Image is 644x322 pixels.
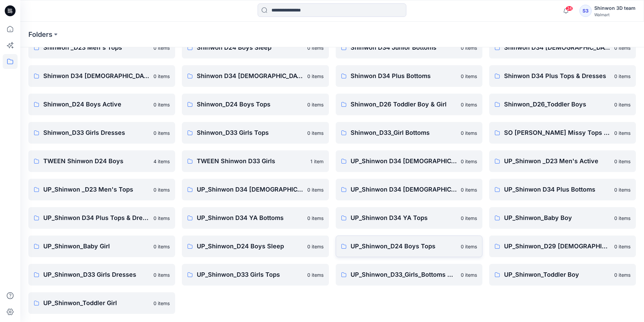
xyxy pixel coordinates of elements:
p: 0 items [461,215,477,222]
p: Shinwon _D23 Men's Tops [43,43,149,52]
p: 0 items [307,271,324,278]
a: UP_Shinwon_Toddler Girl0 items [28,292,175,314]
p: 0 items [153,101,170,108]
p: UP_Shinwon_Toddler Boy [504,270,610,279]
a: TWEEN Shinwon D24 Boys4 items [28,150,175,172]
p: 0 items [461,243,477,250]
p: UP_Shinwon_D24 Boys Sleep [197,242,303,251]
a: Shinwon_D24 Boys Tops0 items [182,94,329,115]
a: UP_Shinwon_D24 Boys Tops0 items [336,236,482,257]
a: Shinwon_D33_Girl Bottoms0 items [336,122,482,144]
p: UP_Shinwon_D33 Girls Dresses [43,270,149,279]
p: Shinwon D34 [DEMOGRAPHIC_DATA] Dresses [197,71,303,81]
a: UP_Shinwon_Baby Boy0 items [489,207,636,229]
p: 0 items [461,129,477,137]
p: UP_Shinwon_D29 [DEMOGRAPHIC_DATA] Sleep [504,242,610,251]
p: 0 items [614,101,630,108]
a: TWEEN Shinwon D33 Girls1 item [182,150,329,172]
a: Shinwon D34 [DEMOGRAPHIC_DATA] Active0 items [489,37,636,58]
p: 0 items [153,44,170,51]
p: SO [PERSON_NAME] Missy Tops Bottom Dress [504,128,610,138]
span: 24 [566,6,573,11]
a: Shinwon_D33 Girls Dresses0 items [28,122,175,144]
p: Shinwon_D24 Boys Active [43,100,149,109]
div: Walmart [594,12,636,17]
p: Shinwon_D33 Girls Dresses [43,128,149,138]
a: UP_Shinwon D34 [DEMOGRAPHIC_DATA] Dresses0 items [336,179,482,200]
p: Shinwon D24 Boys Sleep [197,43,303,52]
div: S3 [579,5,592,17]
p: UP_Shinwon D34 [DEMOGRAPHIC_DATA] Dresses [351,185,457,194]
a: SO [PERSON_NAME] Missy Tops Bottom Dress0 items [489,122,636,144]
a: UP_Shinwon _D23 Men's Active0 items [489,150,636,172]
p: 0 items [614,243,630,250]
p: UP_Shinwon_D24 Boys Tops [351,242,457,251]
p: 0 items [614,215,630,222]
div: Shinwon 3D team [594,4,636,12]
a: Shinwon D34 Plus Tops & Dresses0 items [489,65,636,87]
p: Shinwon D34 [DEMOGRAPHIC_DATA] Active [504,43,610,52]
a: Shinwon_D26_Toddler Boys0 items [489,94,636,115]
a: UP_Shinwon D34 [DEMOGRAPHIC_DATA] Bottoms0 items [182,179,329,200]
p: 0 items [461,158,477,165]
p: 0 items [153,129,170,137]
a: Shinwon_D26 Toddler Boy & Girl0 items [336,94,482,115]
p: UP_Shinwon D34 [DEMOGRAPHIC_DATA] Knit Tops [351,156,457,166]
a: UP_Shinwon_Toddler Boy0 items [489,264,636,286]
p: UP_Shinwon D34 [DEMOGRAPHIC_DATA] Bottoms [197,185,303,194]
p: 0 items [153,186,170,193]
p: 0 items [307,186,324,193]
a: Shinwon_D33 Girls Tops0 items [182,122,329,144]
p: 0 items [614,44,630,51]
p: 0 items [153,271,170,278]
p: UP_Shinwon_Baby Girl [43,242,149,251]
p: 1 item [310,158,324,165]
p: UP_Shinwon_D33 Girls Tops [197,270,303,279]
a: UP_Shinwon_D33 Girls Tops0 items [182,264,329,286]
p: Shinwon_D24 Boys Tops [197,100,303,109]
p: 0 items [307,73,324,80]
p: 0 items [307,215,324,222]
a: UP_Shinwon_D33_Girls_Bottoms & Active0 items [336,264,482,286]
a: UP_Shinwon_D29 [DEMOGRAPHIC_DATA] Sleep0 items [489,236,636,257]
a: UP_Shinwon D34 Plus Tops & Dresses0 items [28,207,175,229]
p: 0 items [153,243,170,250]
p: Shinwon_D26 Toddler Boy & Girl [351,100,457,109]
p: 0 items [614,129,630,137]
a: Shinwon D34 Junior Bottoms0 items [336,37,482,58]
p: 4 items [153,158,170,165]
a: Shinwon D34 Plus Bottoms0 items [336,65,482,87]
p: 0 items [153,215,170,222]
p: Shinwon_D26_Toddler Boys [504,100,610,109]
p: Shinwon_D33_Girl Bottoms [351,128,457,138]
p: 0 items [461,44,477,51]
p: TWEEN Shinwon D33 Girls [197,156,306,166]
p: UP_Shinwon _D23 Men's Tops [43,185,149,194]
a: Folders [28,30,52,39]
p: 0 items [461,73,477,80]
p: Shinwon D34 Plus Tops & Dresses [504,71,610,81]
p: 0 items [153,73,170,80]
a: UP_Shinwon D34 YA Bottoms0 items [182,207,329,229]
p: UP_Shinwon D34 Plus Tops & Dresses [43,213,149,223]
p: Shinwon D34 [DEMOGRAPHIC_DATA] Bottoms [43,71,149,81]
p: UP_Shinwon D34 YA Tops [351,213,457,223]
p: UP_Shinwon D34 Plus Bottoms [504,185,610,194]
p: UP_Shinwon_Baby Boy [504,213,610,223]
a: Shinwon _D23 Men's Tops0 items [28,37,175,58]
p: 0 items [307,129,324,137]
a: UP_Shinwon_Baby Girl0 items [28,236,175,257]
p: UP_Shinwon_D33_Girls_Bottoms & Active [351,270,457,279]
p: 0 items [614,186,630,193]
a: UP_Shinwon D34 YA Tops0 items [336,207,482,229]
p: 0 items [307,44,324,51]
a: UP_Shinwon _D23 Men's Tops0 items [28,179,175,200]
p: UP_Shinwon_Toddler Girl [43,298,149,308]
a: Shinwon D34 [DEMOGRAPHIC_DATA] Dresses0 items [182,65,329,87]
p: 0 items [153,300,170,307]
p: 0 items [461,101,477,108]
a: UP_Shinwon_D24 Boys Sleep0 items [182,236,329,257]
p: Shinwon D34 Junior Bottoms [351,43,457,52]
p: 0 items [614,271,630,278]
